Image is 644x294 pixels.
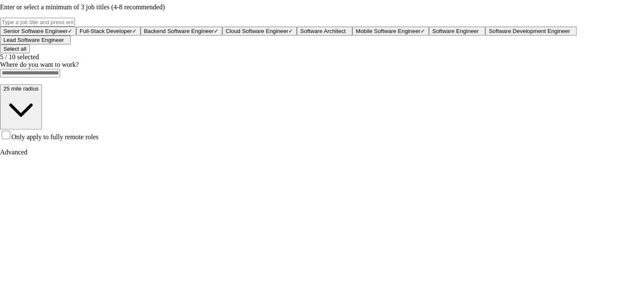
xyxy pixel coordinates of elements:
button: Software Architect [297,27,352,36]
span: Software Architect [300,28,345,34]
span: ✓ [68,28,72,34]
span: Only apply to fully remote roles [11,133,99,140]
span: Cloud Software Engineer [226,28,288,34]
span: ✓ [288,28,293,34]
span: Software Development Engineer [489,28,570,34]
button: Full-Stack Developer✓ [76,27,141,36]
span: 25 mile radius [3,85,39,92]
span: Mobile Software Engineer [356,28,420,34]
span: Full-Stack Developer [80,28,132,34]
input: Only apply to fully remote roles [2,131,10,139]
span: Lead Software Engineer [3,37,64,43]
button: Backend Software Engineer✓ [141,27,222,36]
button: Software Development Engineer [485,27,577,36]
span: ✓ [420,28,425,34]
span: ✓ [132,28,137,34]
button: Mobile Software Engineer✓ [352,27,429,36]
span: Software Engineer [432,28,479,34]
span: Backend Software Engineer [144,28,214,34]
span: Senior Software Engineer [3,28,68,34]
button: Cloud Software Engineer✓ [222,27,297,36]
span: ✓ [214,28,218,34]
button: Software Engineer [429,27,485,36]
